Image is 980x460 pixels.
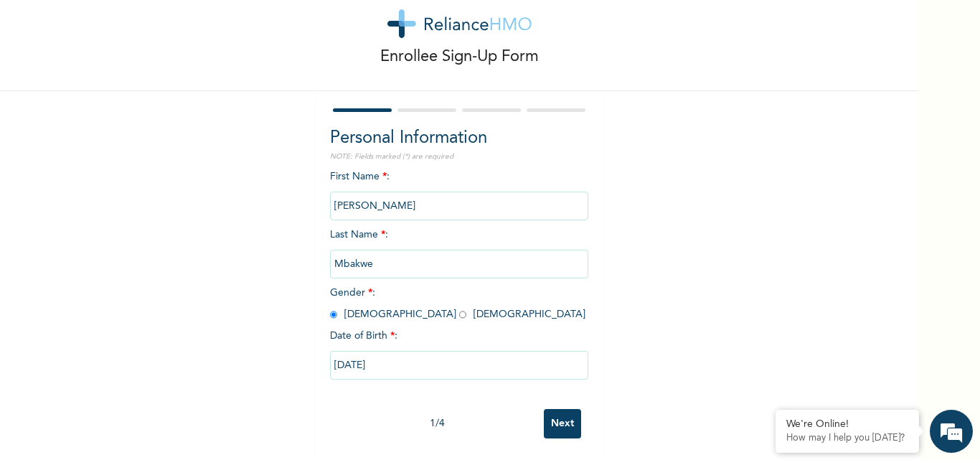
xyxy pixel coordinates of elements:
[330,329,397,344] span: Date of Birth :
[330,416,544,431] div: 1 / 4
[7,410,141,421] span: Conversation
[75,80,241,99] div: Chat with us now
[786,418,908,431] div: We're Online!
[7,335,273,385] textarea: Type your message and hit 'Enter'
[330,126,588,151] h2: Personal Information
[387,9,532,38] img: logo
[380,45,539,69] p: Enrollee Sign-Up Form
[330,288,585,319] span: Gender : [DEMOGRAPHIC_DATA] [DEMOGRAPHIC_DATA]
[330,230,588,269] span: Last Name :
[330,172,588,211] span: First Name :
[141,385,274,430] div: FAQs
[544,409,581,438] input: Next
[786,433,908,444] p: How may I help you today?
[235,7,270,42] div: Minimize live chat window
[330,151,588,162] p: NOTE: Fields marked (*) are required
[27,72,58,108] img: d_794563401_company_1708531726252_794563401
[330,192,588,220] input: Enter your first name
[83,152,198,297] span: We're online!
[330,250,588,278] input: Enter your last name
[330,351,588,380] input: DD-MM-YYYY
